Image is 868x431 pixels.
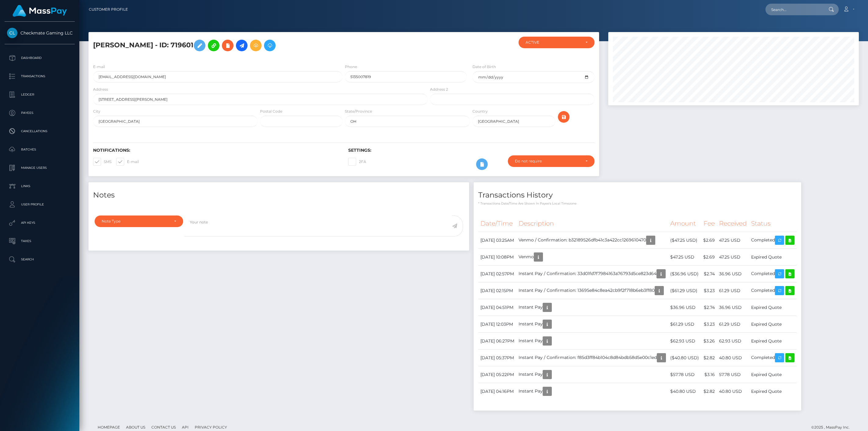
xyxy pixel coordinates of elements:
[765,4,823,15] input: Search...
[7,108,72,118] p: Payees
[93,87,108,92] label: Address
[516,383,668,400] td: Instant Pay
[93,37,424,54] h5: [PERSON_NAME] - ID: 719601
[7,200,72,209] p: User Profile
[668,383,701,400] td: $40.80 USD
[701,350,717,366] td: $2.82
[7,163,72,172] p: Manage Users
[89,3,128,16] a: Customer Profile
[701,266,717,282] td: $2.74
[668,366,701,383] td: $57.78 USD
[701,333,717,350] td: $3.26
[701,316,717,333] td: $3.23
[348,148,594,153] h6: Settings:
[516,282,668,299] td: Instant Pay / Confirmation: 13695e84c8ea42cb9f2f718b6eb3ff80
[13,5,67,17] img: MassPay Logo
[93,109,100,114] label: City
[516,215,668,232] th: Description
[717,350,749,366] td: 40.80 USD
[478,333,516,350] td: [DATE] 06:27PM
[116,158,139,166] label: E-mail
[478,201,797,206] p: * Transactions date/time are shown in payee's local timezone
[345,109,372,114] label: State/Province
[5,160,75,176] a: Manage Users
[717,232,749,249] td: 47.25 USD
[701,232,717,249] td: $2.69
[811,424,854,431] div: © 2025 , MassPay Inc.
[478,350,516,366] td: [DATE] 05:37PM
[717,383,749,400] td: 40.80 USD
[749,299,797,316] td: Expired Quote
[7,218,72,227] p: API Keys
[701,249,717,266] td: $2.69
[668,266,701,282] td: ($36.96 USD)
[260,109,282,114] label: Postal Code
[5,215,75,230] a: API Keys
[717,266,749,282] td: 36.96 USD
[526,40,580,45] div: ACTIVE
[478,266,516,282] td: [DATE] 02:57PM
[478,249,516,266] td: [DATE] 10:08PM
[508,155,595,167] button: Do not require
[749,316,797,333] td: Expired Quote
[668,215,701,232] th: Amount
[5,252,75,267] a: Search
[7,145,72,154] p: Batches
[478,282,516,299] td: [DATE] 02:15PM
[93,148,339,153] h6: Notifications:
[93,158,111,166] label: SMS
[717,249,749,266] td: 47.25 USD
[668,299,701,316] td: $36.96 USD
[430,87,448,92] label: Address 2
[5,197,75,212] a: User Profile
[5,87,75,102] a: Ledger
[478,190,797,201] h4: Transactions History
[5,124,75,139] a: Cancellations
[345,64,357,70] label: Phone
[7,237,72,246] p: Taxes
[478,316,516,333] td: [DATE] 12:03PM
[717,333,749,350] td: 62.93 USD
[102,219,169,224] div: Note Type
[516,232,668,249] td: Venmo / Confirmation: b32189526dfb41c3a422cc1269610470
[472,109,488,114] label: Country
[515,159,580,164] div: Do not require
[516,350,668,366] td: Instant Pay / Confirmation: f85d3ff84b104c8d84bdb58d5e00c1ed
[749,350,797,366] td: Completed
[668,282,701,299] td: ($61.29 USD)
[7,72,72,81] p: Transactions
[5,50,75,66] a: Dashboard
[717,366,749,383] td: 57.78 USD
[668,333,701,350] td: $62.93 USD
[668,249,701,266] td: $47.25 USD
[5,179,75,194] a: Links
[749,232,797,249] td: Completed
[749,266,797,282] td: Completed
[749,215,797,232] th: Status
[5,69,75,84] a: Transactions
[701,282,717,299] td: $3.23
[701,383,717,400] td: $2.82
[7,90,72,99] p: Ledger
[478,215,516,232] th: Date/Time
[717,282,749,299] td: 61.29 USD
[668,232,701,249] td: ($47.25 USD)
[749,383,797,400] td: Expired Quote
[348,158,366,166] label: 2FA
[93,64,105,70] label: E-mail
[5,142,75,157] a: Batches
[701,366,717,383] td: $3.16
[717,215,749,232] th: Received
[7,28,17,38] img: Checkmate Gaming LLC
[478,232,516,249] td: [DATE] 03:25AM
[236,40,248,51] a: Initiate Payout
[478,366,516,383] td: [DATE] 05:22PM
[749,249,797,266] td: Expired Quote
[668,316,701,333] td: $61.29 USD
[516,266,668,282] td: Instant Pay / Confirmation: 33d01fd7f7984163a76793d5ce823d64
[717,316,749,333] td: 61.29 USD
[717,299,749,316] td: 36.96 USD
[472,64,496,70] label: Date of Birth
[478,383,516,400] td: [DATE] 04:16PM
[516,316,668,333] td: Instant Pay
